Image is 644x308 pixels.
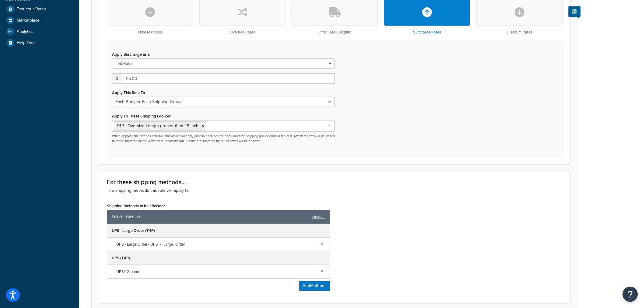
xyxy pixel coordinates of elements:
h3: For these shipping methods... [107,179,563,185]
a: Test Your Rates [5,4,75,15]
button: Open Resource Center [623,287,638,302]
span: UPS® Ground [116,268,316,276]
p: When applying the rate to Each Box, this action will apply once to each box for each indicated sh... [112,134,335,143]
span: Test Your Rates [17,7,46,12]
div: UPS (T4P) [107,251,330,265]
span: Help Docs [17,40,37,46]
span: $ [112,73,122,84]
label: Apply To These Shipping Groups [112,114,171,119]
a: Marketplace [5,15,75,26]
p: The shipping methods this rule will apply to. [107,187,563,194]
button: Show Help Docs [569,6,581,17]
span: Marketplace [17,18,40,23]
label: Apply Surcharge as a [112,52,150,57]
div: UPS - Large Order (T4P) [107,224,330,238]
label: Shipping Methods to be affected [107,204,165,208]
a: Help Docs [5,37,75,48]
span: Selected Methods [112,213,309,221]
a: clear all [312,213,325,221]
label: Apply This Rate To [112,90,145,95]
span: Analytics [17,29,33,34]
a: Analytics [5,26,75,37]
button: AddMethods [299,281,330,291]
span: T4P - Oversize Length greater than 48 inch [117,123,198,129]
span: UPS - Large Order - UPS_-_Large_Order [116,240,316,249]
